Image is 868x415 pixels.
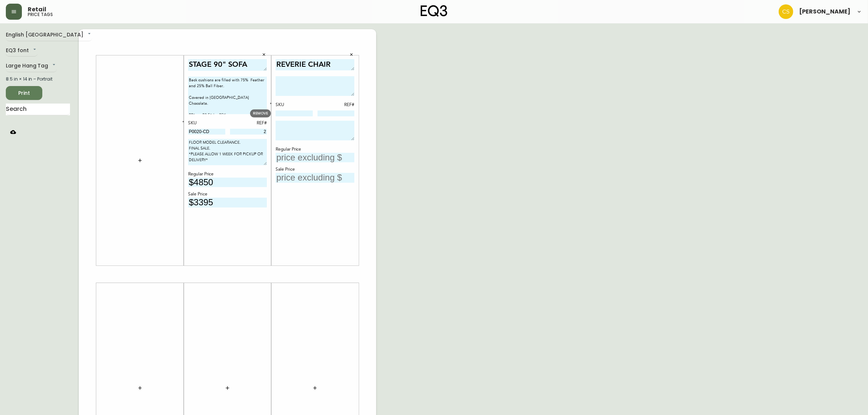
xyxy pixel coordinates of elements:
img: logo [421,5,448,17]
div: EQ3 font [6,45,38,57]
input: price excluding $ [276,173,354,183]
div: SKU [276,102,313,108]
span: Print [12,89,36,98]
textarea: Back cushions are filled with 75% Feather and 25% Ball Fiber. Covered in [GEOGRAPHIC_DATA] Chocol... [188,77,267,114]
div: Regular Price [276,146,354,153]
div: 8.5 in × 14 in – Portrait [6,76,70,82]
span: Retail [28,7,46,12]
div: Regular Price [188,171,267,178]
div: Sale Price [188,191,267,198]
img: 996bfd46d64b78802a67b62ffe4c27a2 [779,4,793,19]
div: REF# [318,102,355,108]
input: price excluding $ [188,178,267,187]
h5: price tags [28,12,53,17]
textarea: FLOOR MODEL CLEARANCE. FINAL SALE. *PLEASE ALLOW 1 WEEK FOR PICKUP OR DELIVERY* [188,139,267,165]
input: price excluding $ [188,198,267,207]
span: REMOVE [253,110,268,116]
textarea: STAGE 90" SOFA [188,59,267,71]
input: price excluding $ [276,153,354,163]
button: Print [6,86,42,100]
div: SKU [188,120,225,127]
div: English [GEOGRAPHIC_DATA] [6,29,92,41]
span: [PERSON_NAME] [799,9,851,15]
input: Search [6,104,70,115]
div: Sale Price [276,166,354,173]
textarea: REVERIE CHAIR [276,59,354,70]
div: REF# [230,120,267,127]
div: Large Hang Tag [6,60,57,72]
